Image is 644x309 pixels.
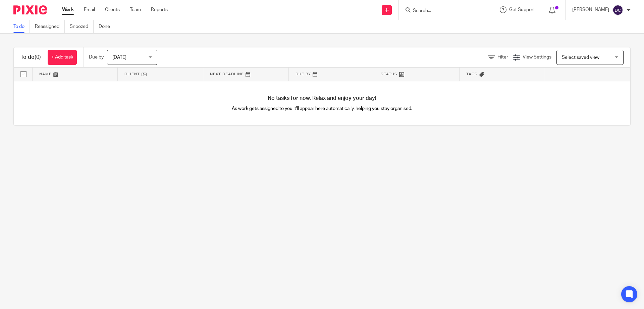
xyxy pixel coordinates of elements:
[35,20,65,33] a: Reassigned
[151,6,168,13] a: Reports
[168,105,476,112] p: As work gets assigned to you it'll appear here automatically, helping you stay organised.
[62,6,74,13] a: Work
[562,55,599,60] span: Select saved view
[13,20,30,33] a: To do
[14,95,630,102] h4: No tasks for now. Relax and enjoy your day!
[572,6,609,13] p: [PERSON_NAME]
[99,20,115,33] a: Done
[70,20,94,33] a: Snoozed
[20,54,41,61] h1: To do
[13,5,47,14] img: Pixie
[412,8,473,14] input: Search
[466,72,478,76] span: Tags
[509,7,535,12] span: Get Support
[130,6,141,13] a: Team
[497,55,508,60] span: Filter
[48,50,77,65] a: + Add task
[523,55,551,60] span: View Settings
[84,6,95,13] a: Email
[112,55,126,60] span: [DATE]
[35,54,41,60] span: (0)
[105,6,120,13] a: Clients
[89,54,104,61] p: Due by
[612,5,623,15] img: svg%3E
